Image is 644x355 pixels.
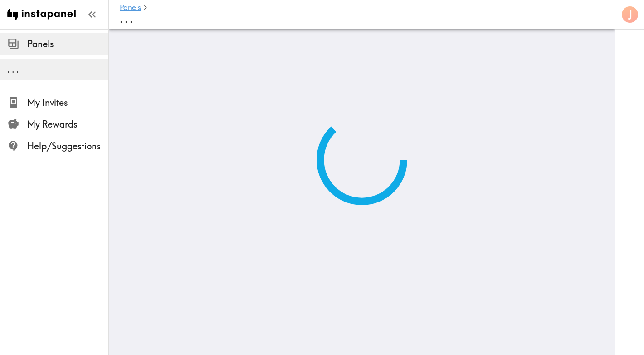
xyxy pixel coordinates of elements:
span: . [7,64,10,75]
span: . [120,12,123,25]
span: J [628,7,633,23]
span: My Invites [27,96,108,109]
span: My Rewards [27,118,108,131]
button: J [621,5,639,24]
span: Help/Suggestions [27,140,108,153]
span: . [16,64,19,75]
span: Panels [27,38,108,50]
span: . [130,12,133,25]
a: Panels [120,4,141,12]
span: . [12,64,15,75]
span: . [125,12,128,25]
